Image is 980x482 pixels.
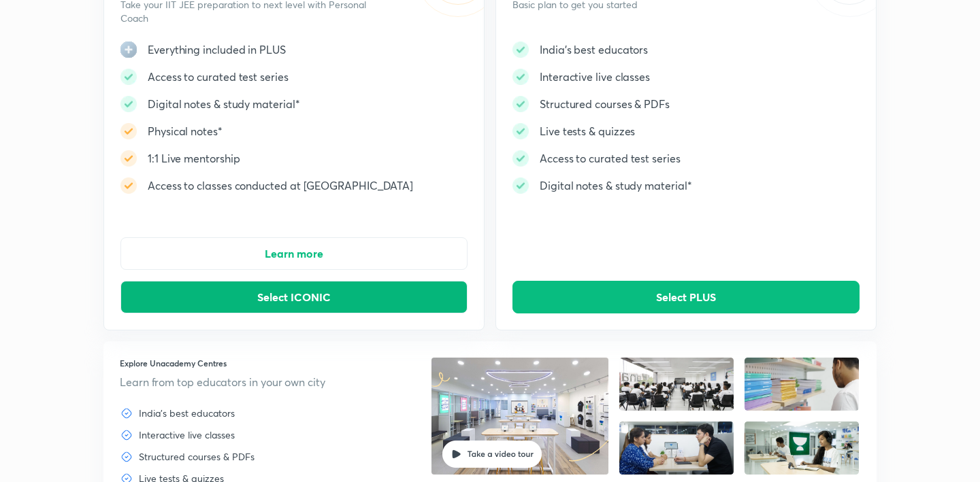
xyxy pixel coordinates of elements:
h5: 1:1 Live mentorship [148,150,240,167]
img: centre-image [619,358,734,411]
button: Select PLUS [512,281,860,313]
p: Explore Unacademy Centres [120,358,373,368]
span: Select ICONIC [257,290,331,304]
button: Select ICONIC [120,281,468,313]
span: Learn more [265,247,323,260]
h5: Digital notes & study material* [148,96,300,112]
img: checked [120,450,133,464]
p: Interactive live classes [139,428,235,442]
img: centre-image [619,421,734,475]
img: - [512,177,529,194]
span: Select PLUS [656,290,716,304]
button: Learn more [120,237,468,270]
h5: Access to curated test series [148,69,289,85]
p: Structured courses & PDFs [139,450,255,464]
h5: Access to classes conducted at [GEOGRAPHIC_DATA] [148,177,413,194]
img: - [512,41,529,58]
h5: Learn from top educators in your own city [120,374,373,390]
img: - [512,123,529,139]
img: centre-image [745,421,859,475]
img: play [442,441,542,468]
img: centre-image [745,358,859,411]
img: - [120,123,137,139]
img: checked [120,407,133,420]
img: - [512,96,529,112]
img: - [120,177,137,194]
h5: Access to curated test series [540,150,681,167]
img: - [512,150,529,167]
h5: Physical notes* [148,123,223,139]
img: - [120,96,137,112]
img: - [512,69,529,85]
h5: India's best educators [540,41,648,58]
h5: Everything included in PLUS [148,41,286,58]
img: - [120,69,137,85]
h5: Interactive live classes [540,69,650,85]
p: India's best educators [139,407,235,420]
h5: Structured courses & PDFs [540,96,670,112]
img: checked [120,428,133,442]
img: thumbnail [431,358,608,475]
img: - [120,150,137,167]
h5: Live tests & quizzes [540,123,635,139]
h5: Digital notes & study material* [540,177,692,194]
